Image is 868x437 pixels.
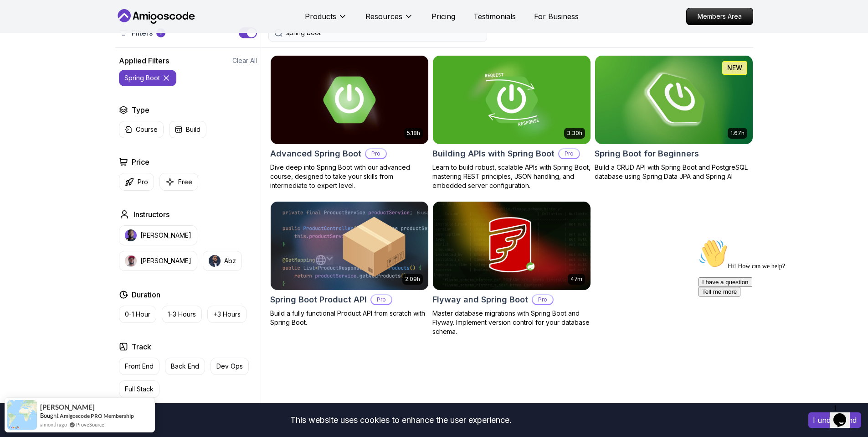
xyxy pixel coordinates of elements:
p: Members Area [687,8,753,25]
a: For Business [534,11,579,22]
p: Pro [533,295,553,304]
p: Full Stack [125,385,154,394]
a: Building APIs with Spring Boot card3.30hBuilding APIs with Spring BootProLearn to build robust, s... [432,55,591,190]
p: Build a CRUD API with Spring Boot and PostgreSQL database using Spring Data JPA and Spring AI [595,163,753,181]
p: 1 [159,29,162,36]
p: Master database migrations with Spring Boot and Flyway. Implement version control for your databa... [432,309,591,336]
p: spring boot [124,73,160,83]
button: Clear All [232,56,257,65]
p: Back End [171,362,199,371]
p: Pro [366,149,386,158]
button: instructor imgAbz [203,251,242,271]
iframe: chat widget [830,401,859,428]
button: Front End [119,358,159,375]
button: spring boot [119,70,176,86]
p: Free [178,177,192,187]
img: instructor img [209,255,221,267]
p: Dive deep into Spring Boot with our advanced course, designed to take your skills from intermedia... [270,163,429,190]
img: Spring Boot Product API card [271,202,428,290]
p: Pro [371,295,391,304]
p: Products [305,11,336,22]
p: Build [186,125,200,134]
button: +3 Hours [207,306,247,323]
button: Resources [365,11,413,29]
a: Spring Boot Product API card2.09hSpring Boot Product APIProBuild a fully functional Product API f... [270,201,429,327]
img: Building APIs with Spring Boot card [433,56,591,144]
p: Course [136,125,158,134]
span: Bought [40,412,59,419]
button: Build [169,121,206,138]
a: Spring Boot for Beginners card1.67hNEWSpring Boot for BeginnersBuild a CRUD API with Spring Boot ... [595,55,753,181]
h2: Spring Boot Product API [270,293,367,306]
iframe: chat widget [695,235,859,396]
p: 3.30h [567,130,582,137]
h2: Duration [132,289,160,300]
img: :wave: [4,4,33,33]
p: Learn to build robust, scalable APIs with Spring Boot, mastering REST principles, JSON handling, ... [432,163,591,190]
p: NEW [727,63,742,73]
p: Dev Ops [216,362,243,371]
a: Amigoscode PRO Membership [60,412,134,419]
p: 2.09h [405,276,420,283]
a: Advanced Spring Boot card5.18hAdvanced Spring BootProDive deep into Spring Boot with our advanced... [270,55,429,190]
button: instructor img[PERSON_NAME] [119,251,197,271]
p: [PERSON_NAME] [140,256,191,265]
span: Hi! How can we help? [4,27,90,34]
div: This website uses cookies to enhance the user experience. [7,410,795,430]
p: Abz [224,256,236,265]
button: Products [305,11,347,29]
a: Flyway and Spring Boot card47mFlyway and Spring BootProMaster database migrations with Spring Boo... [432,201,591,336]
img: instructor img [125,229,137,241]
h2: Price [132,156,149,167]
button: Accept cookies [808,412,861,428]
button: instructor img[PERSON_NAME] [119,225,197,245]
button: Pro [119,173,154,191]
h2: Track [132,341,151,352]
span: [PERSON_NAME] [40,403,95,411]
button: Tell me more [4,52,46,61]
button: Dev Ops [211,358,249,375]
button: Back End [165,358,205,375]
p: +3 Hours [213,310,241,319]
p: 47m [570,276,582,283]
p: Pro [138,177,148,187]
button: Free [159,173,198,191]
p: 5.18h [407,130,420,137]
h2: Flyway and Spring Boot [432,293,528,306]
a: Testimonials [473,11,516,22]
img: Spring Boot for Beginners card [591,53,756,146]
h2: Instructors [134,209,169,220]
input: Search Java, React, Spring boot ... [286,28,481,37]
h2: Applied Filters [119,55,169,66]
p: 1-3 Hours [168,310,196,319]
p: Filters [132,27,153,38]
div: 👋Hi! How can we help?I have a questionTell me more [4,4,168,61]
img: instructor img [125,255,137,267]
p: [PERSON_NAME] [140,231,191,240]
p: Pro [559,149,579,158]
img: Advanced Spring Boot card [271,56,428,144]
img: provesource social proof notification image [7,400,37,430]
span: a month ago [40,421,67,428]
button: Course [119,121,164,138]
button: Full Stack [119,380,159,398]
p: Build a fully functional Product API from scratch with Spring Boot. [270,309,429,327]
button: 0-1 Hour [119,306,156,323]
button: 1-3 Hours [162,306,202,323]
a: Pricing [431,11,455,22]
p: Resources [365,11,402,22]
a: Members Area [686,8,753,25]
button: I have a question [4,42,57,52]
p: Front End [125,362,154,371]
p: 0-1 Hour [125,310,150,319]
h2: Advanced Spring Boot [270,147,361,160]
h2: Building APIs with Spring Boot [432,147,555,160]
h2: Spring Boot for Beginners [595,147,699,160]
img: Flyway and Spring Boot card [433,202,591,290]
a: ProveSource [76,421,104,428]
